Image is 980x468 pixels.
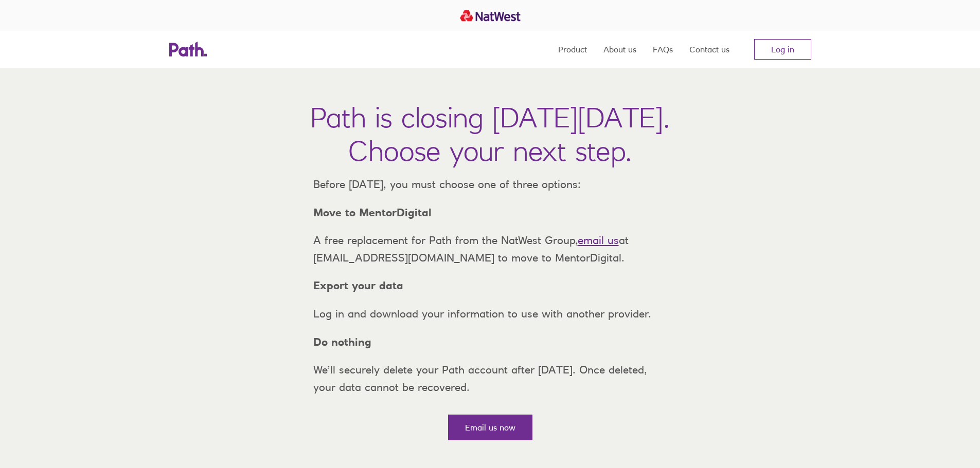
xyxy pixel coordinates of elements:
[305,176,675,193] p: Before [DATE], you must choose one of three options:
[578,234,619,247] a: email us
[313,335,371,348] strong: Do nothing
[305,361,675,396] p: We’ll securely delete your Path account after [DATE]. Once deleted, your data cannot be recovered.
[653,31,673,68] a: FAQs
[754,39,811,60] a: Log in
[305,232,675,266] p: A free replacement for Path from the NatWest Group, at [EMAIL_ADDRESS][DOMAIN_NAME] to move to Me...
[313,206,432,219] strong: Move to MentorDigital
[689,31,729,68] a: Contact us
[448,415,532,440] a: Email us now
[310,101,670,167] h1: Path is closing [DATE][DATE]. Choose your next step.
[558,31,587,68] a: Product
[313,279,403,292] strong: Export your data
[305,305,675,323] p: Log in and download your information to use with another provider.
[603,31,636,68] a: About us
